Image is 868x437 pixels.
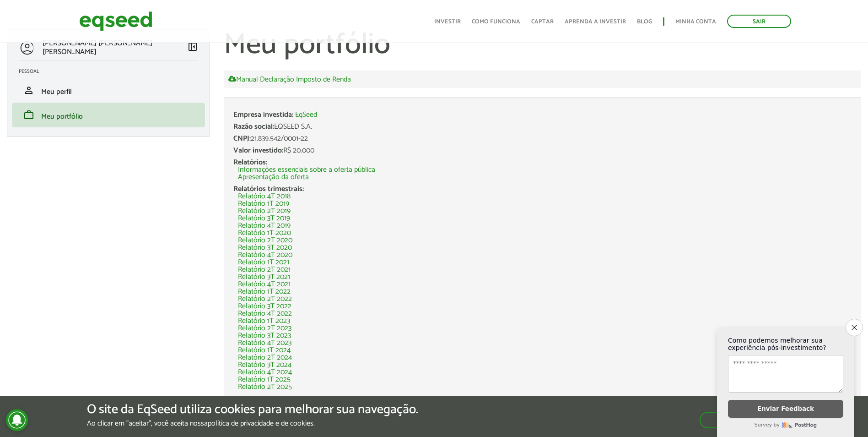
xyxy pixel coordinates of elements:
[238,229,291,237] a: Relatório 1T 2020
[238,251,292,259] a: Relatório 4T 2020
[87,403,418,417] h5: O site da EqSeed utiliza cookies para melhorar sua navegação.
[238,295,292,303] a: Relatório 2T 2022
[238,244,292,251] a: Relatório 3T 2020
[233,123,852,131] div: EQSEED S.A.
[233,132,251,145] span: CNPJ:
[238,332,291,339] a: Relatório 3T 2023
[238,215,290,222] a: Relatório 3T 2019
[233,156,267,169] span: Relatórios:
[187,41,198,54] a: Colapsar menu
[187,41,198,52] span: left_panel_close
[238,222,291,229] a: Relatório 4T 2019
[675,19,716,25] a: Minha conta
[434,19,461,25] a: Investir
[233,183,304,195] span: Relatórios trimestrais:
[238,325,291,332] a: Relatório 2T 2023
[238,273,290,281] a: Relatório 3T 2021
[238,259,289,266] a: Relatório 1T 2021
[79,9,152,33] img: EqSeed
[238,208,291,215] a: Relatório 2T 2019
[238,166,375,174] a: Informações essenciais sobre a oferta pública
[238,237,292,244] a: Relatório 2T 2020
[208,420,313,427] a: política de privacidade e de cookies
[238,383,292,391] a: Relatório 2T 2025
[19,85,198,96] a: personMeu perfil
[233,144,283,157] span: Valor investido:
[233,147,852,154] div: R$ 20.000
[41,110,83,123] span: Meu portfólio
[637,19,652,25] a: Blog
[238,266,291,273] a: Relatório 2T 2021
[238,193,291,200] a: Relatório 4T 2018
[565,19,626,25] a: Aprenda a investir
[238,339,291,347] a: Relatório 4T 2023
[233,109,293,121] span: Empresa investida:
[12,78,205,103] li: Meu perfil
[238,354,292,361] a: Relatório 2T 2024
[238,376,291,383] a: Relatório 1T 2025
[228,75,351,83] a: Manual Declaração Imposto de Renda
[472,19,520,25] a: Como funciona
[233,135,852,142] div: 21.839.542/0001-22
[727,15,791,28] a: Sair
[19,69,205,74] h2: Pessoal
[87,419,418,428] p: Ao clicar em "aceitar", você aceita nossa .
[238,310,292,317] a: Relatório 4T 2022
[19,109,198,120] a: workMeu portfólio
[238,281,291,288] a: Relatório 4T 2021
[41,86,72,98] span: Meu perfil
[233,120,274,133] span: Razão social:
[295,111,317,119] a: EqSeed
[238,347,291,354] a: Relatório 1T 2024
[238,288,291,295] a: Relatório 1T 2022
[238,200,289,208] a: Relatório 1T 2019
[23,85,34,96] span: person
[43,39,187,56] p: [PERSON_NAME] [PERSON_NAME] [PERSON_NAME]
[700,412,781,428] button: Aceitar
[23,109,34,120] span: work
[238,317,290,325] a: Relatório 1T 2023
[238,303,291,310] a: Relatório 3T 2022
[238,361,291,369] a: Relatório 3T 2024
[224,29,861,61] h1: Meu portfólio
[531,19,554,25] a: Captar
[238,174,309,181] a: Apresentação da oferta
[12,103,205,127] li: Meu portfólio
[238,369,292,376] a: Relatório 4T 2024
